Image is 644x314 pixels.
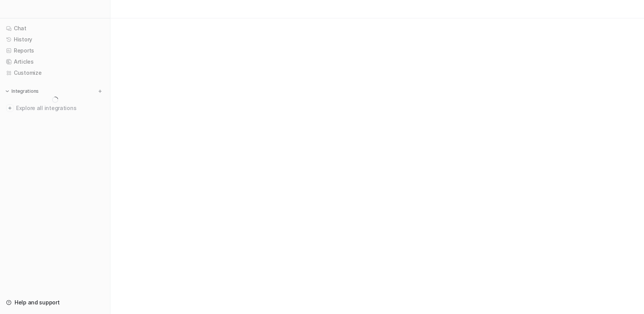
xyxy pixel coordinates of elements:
[3,45,107,56] a: Reports
[3,297,107,308] a: Help and support
[5,89,10,94] img: expand menu
[3,103,107,113] a: Explore all integrations
[3,56,107,67] a: Articles
[97,89,103,94] img: menu_add.svg
[6,104,14,112] img: explore all integrations
[16,102,104,114] span: Explore all integrations
[3,23,107,34] a: Chat
[3,87,41,95] button: Integrations
[3,34,107,45] a: History
[3,67,107,78] a: Customize
[11,88,39,94] p: Integrations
